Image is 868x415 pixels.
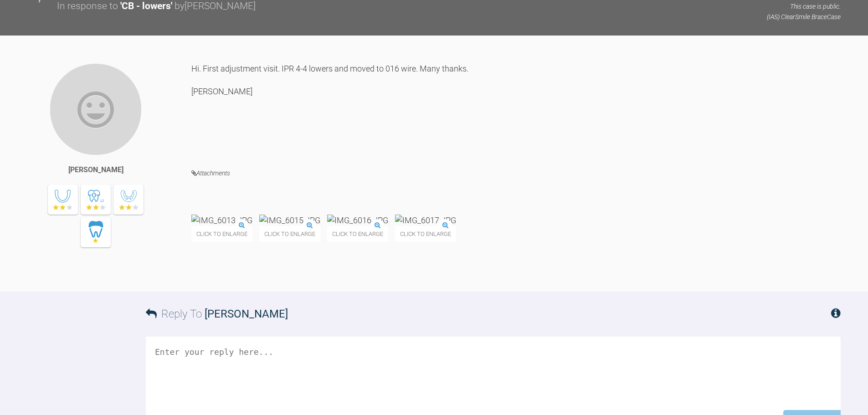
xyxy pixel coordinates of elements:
img: IMG_6016.JPG [327,215,388,226]
div: Hi. First adjustment visit. IPR 4-4 lowers and moved to 016 wire. Many thanks. [PERSON_NAME] [191,63,841,154]
img: Peter Steele [49,63,142,156]
p: (IAS) ClearSmile Brace Case [767,12,841,22]
span: Click to enlarge [327,226,388,242]
img: IMG_6013.JPG [191,215,252,226]
img: IMG_6015.JPG [259,215,320,226]
span: Click to enlarge [395,226,456,242]
img: IMG_6017.JPG [395,215,456,226]
div: [PERSON_NAME] [68,164,123,176]
span: Click to enlarge [191,226,252,242]
span: [PERSON_NAME] [205,307,288,320]
p: This case is public. [767,1,841,11]
h3: Reply To [146,305,288,323]
span: Click to enlarge [259,226,320,242]
h4: Attachments [191,168,841,179]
